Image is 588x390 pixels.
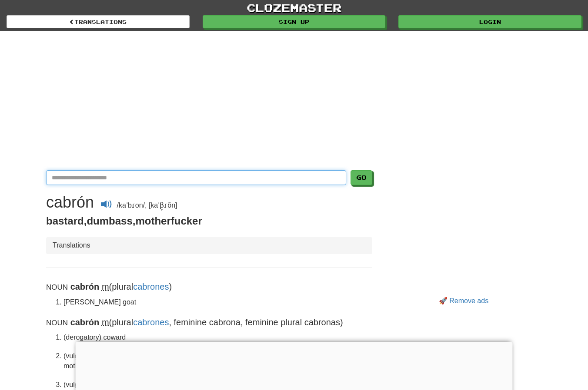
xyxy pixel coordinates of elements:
[46,281,372,293] p: (plural )
[439,297,488,304] a: 🚀 Remove ads
[133,317,169,327] a: cabrones
[46,319,68,327] small: Noun
[203,15,386,28] a: Sign up
[46,194,372,214] div: /kaˈbɾon/, [kaˈβ̞ɾõn]
[102,282,109,291] abbr: masculine gender
[46,40,542,162] iframe: Advertisement
[70,317,100,327] strong: cabrón
[7,15,190,28] a: Translations
[46,214,372,228] p: , ,
[63,351,372,371] li: (vulgar, derogatory, [GEOGRAPHIC_DATA], [GEOGRAPHIC_DATA], [US_STATE]) bastard, motherfucker (com...
[46,170,346,185] input: Translate Spanish-English
[63,297,372,307] li: [PERSON_NAME] goat
[46,193,94,211] h1: cabrón
[46,215,84,227] span: bastard
[46,283,68,291] small: Noun
[351,170,372,185] button: Go
[102,317,109,327] abbr: masculine gender
[46,316,372,329] p: (plural , feminine cabrona, feminine plural cabronas)
[87,215,132,227] span: dumbass
[63,380,372,390] li: (vulgar, derogatory, [GEOGRAPHIC_DATA], [US_STATE], [GEOGRAPHIC_DATA]) cuckold
[385,170,542,292] iframe: Advertisement
[70,282,100,291] strong: cabrón
[135,215,202,227] span: motherfucker
[398,15,581,28] a: Login
[63,333,372,343] li: (derogatory) coward
[96,198,117,214] button: Play audio cabrón
[133,282,169,291] a: cabrones
[53,241,90,251] li: Translations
